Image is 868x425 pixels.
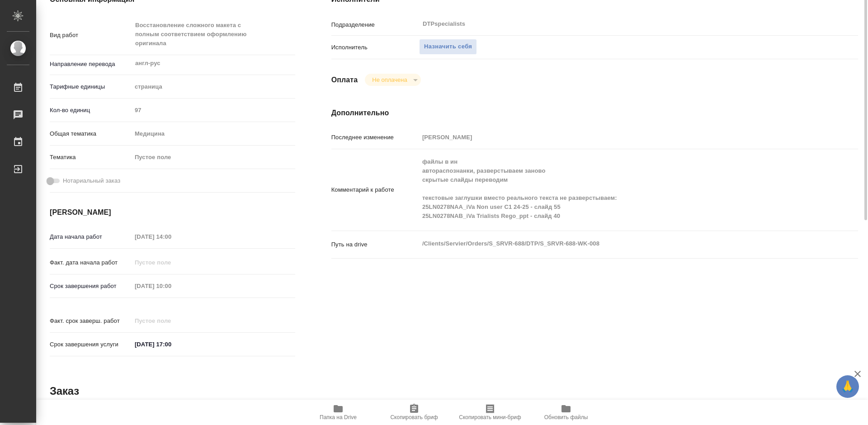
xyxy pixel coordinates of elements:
[132,256,211,269] input: Пустое поле
[63,176,120,185] span: Нотариальный заказ
[50,31,132,40] p: Вид работ
[50,282,132,291] p: Срок завершения работ
[132,79,295,94] div: страница
[331,133,419,142] p: Последнее изменение
[331,240,419,249] p: Путь на drive
[419,39,477,55] button: Назначить себя
[365,74,420,86] div: Не оплачена
[390,414,438,420] span: Скопировать бриф
[50,316,132,326] p: Факт. срок заверш. работ
[452,400,528,425] button: Скопировать мини-бриф
[50,153,132,162] p: Тематика
[320,414,357,420] span: Папка на Drive
[135,153,284,162] div: Пустое поле
[132,104,295,117] input: Пустое поле
[50,207,295,218] h4: [PERSON_NAME]
[331,43,419,52] p: Исполнитель
[50,129,132,138] p: Общая тематика
[132,126,295,142] div: Медицина
[528,400,604,425] button: Обновить файлы
[840,377,855,396] span: 🙏
[50,106,132,115] p: Кол-во единиц
[50,384,79,398] h2: Заказ
[369,76,410,84] button: Не оплачена
[424,42,472,52] span: Назначить себя
[50,340,132,349] p: Срок завершения услуги
[132,314,211,327] input: Пустое поле
[132,338,211,351] input: ✎ Введи что-нибудь
[544,414,588,420] span: Обновить файлы
[132,279,211,293] input: Пустое поле
[419,154,814,224] textarea: файлы в ин автораспознанки, разверстываем заново скрытые слайды переводим текстовые заглушки вмес...
[419,236,814,251] textarea: /Clients/Servier/Orders/S_SRVR-688/DTP/S_SRVR-688-WK-008
[331,108,858,118] h4: Дополнительно
[331,75,358,85] h4: Оплата
[331,185,419,194] p: Комментарий к работе
[331,20,419,29] p: Подразделение
[836,375,859,398] button: 🙏
[50,82,132,91] p: Тарифные единицы
[50,60,132,69] p: Направление перевода
[419,131,814,144] input: Пустое поле
[50,232,132,241] p: Дата начала работ
[300,400,376,425] button: Папка на Drive
[459,414,521,420] span: Скопировать мини-бриф
[132,150,295,165] div: Пустое поле
[376,400,452,425] button: Скопировать бриф
[50,258,132,267] p: Факт. дата начала работ
[132,230,211,243] input: Пустое поле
